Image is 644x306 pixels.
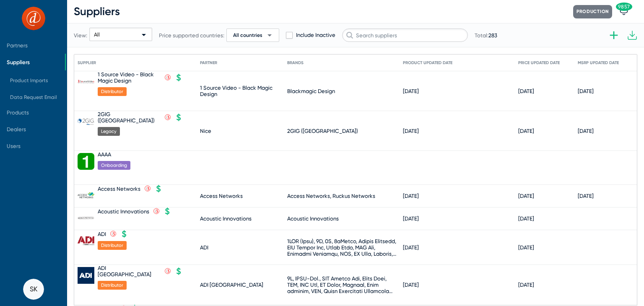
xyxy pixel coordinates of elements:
div: Price Updated Date [518,60,567,65]
div: MSRP Updated Date [578,60,626,65]
div: ADI [GEOGRAPHIC_DATA] [98,265,161,277]
button: All countriesarrow_drop_down [226,29,279,42]
div: 9L, IPSU-Dol., SIT Ametco Adi, Elits Doei, TEM, INC Utl, ET Dolor, Magnaal, Enim adminim, VEN, Qu... [287,275,398,294]
div: Acoustic Innovations [287,215,339,222]
div: ADI [98,231,106,237]
div: AAAA [98,151,111,158]
span: Distributor [98,281,127,290]
div: [DATE] [403,193,419,199]
div: 2GIG ([GEOGRAPHIC_DATA]) [287,128,358,134]
span: Include Inactive [296,30,335,40]
div: Supplier [78,60,104,65]
div: Access Networks [98,186,140,192]
span: Legacy [98,127,120,136]
div: Product Updated Date [403,60,460,65]
div: [DATE] [403,244,419,251]
span: Dealers [7,126,26,132]
div: [DATE] [518,128,534,134]
span: Products [7,109,29,116]
span: Users [7,143,21,149]
input: Search suppliers [342,29,468,42]
div: [DATE] [578,88,594,94]
div: Access Networks [200,193,243,199]
div: Access Networks, Ruckus Networks [287,193,375,199]
div: ADI [200,244,208,251]
button: SK [23,279,44,300]
div: [DATE] [518,282,534,288]
span: Data Request Email [10,94,57,100]
div: [DATE] [578,128,594,134]
span: Suppliers [7,59,30,65]
div: [DATE] [403,88,419,94]
img: ADI%20UK_638646800446379134.png [78,267,94,284]
span: View: [74,32,87,39]
span: 283 [488,32,497,39]
span: All [94,31,100,38]
span: All countries [233,32,262,39]
div: [DATE] [403,215,419,222]
img: 1%20Source%20Video%20-%20Black%20Magic%20Design_638025846476142683.png [78,78,94,85]
div: Supplier [78,60,96,65]
div: 2GIG ([GEOGRAPHIC_DATA]) [98,111,161,124]
div: MSRP Updated Date [578,60,619,65]
div: Acoustic Innovations [200,215,252,222]
div: [DATE] [518,193,534,199]
img: AAAA_638929306793223637.png [78,153,94,170]
div: [DATE] [518,215,534,222]
div: [DATE] [578,193,594,199]
div: [DATE] [403,128,419,134]
img: ADI.png [78,236,94,245]
img: 2GIG_638652157276446597.png [78,118,94,124]
span: Distributor [98,87,127,96]
span: Onboarding [98,161,130,170]
span: Distributor [98,241,127,250]
img: Access%20Networks_637604901474152477.png [78,192,94,199]
span: 9857 [616,3,632,11]
span: Product Imports [10,78,48,83]
div: ADI [GEOGRAPHIC_DATA] [200,282,263,288]
div: 1 Source Video - Black Magic Design [98,71,161,84]
div: Price Updated Date [518,60,560,65]
span: Partners [7,42,28,49]
div: Product Updated Date [403,60,452,65]
div: Acoustic Innovations [98,208,149,215]
div: Nice [200,128,211,134]
div: 1 Source Video - Black Magic Design [200,85,283,97]
div: [DATE] [518,88,534,94]
span: Price supported countries: [159,32,224,39]
span: arrow_drop_down [265,30,275,40]
div: [DATE] [403,282,419,288]
img: Acoustic%20Innovations_638261718690235098.png [78,217,94,220]
span: Total: [475,32,497,39]
div: [DATE] [518,244,534,251]
div: Partner [200,60,225,65]
mat-header-cell: Brands [287,54,402,71]
div: 1LOR (Ipsu), 9D, 0S, 8aMetco, Adipis Elitsedd, EIU Tempor Inc, Utlab Etdo, MAG Ali, Enimadmi Veni... [287,238,398,257]
div: Partner [200,60,217,65]
div: Blackmagic Design [287,88,335,94]
span: Suppliers [74,5,120,18]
